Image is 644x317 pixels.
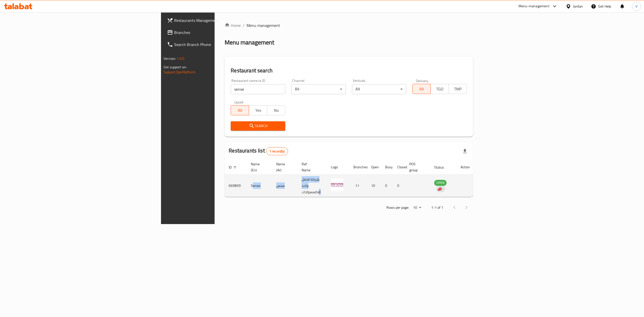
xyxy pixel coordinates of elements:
span: Yes [251,107,265,114]
td: سنس [272,175,298,197]
button: All [231,105,249,115]
a: Branches [163,26,269,38]
td: 0 [393,175,405,197]
div: Total records count [266,147,288,155]
button: No [267,105,285,115]
label: Upsell [234,100,244,104]
img: delivery hero logo [437,187,442,191]
span: No [269,107,283,114]
h2: Restaurant search [231,67,467,74]
div: Jordan [573,4,583,9]
span: TMP [451,85,465,93]
span: Search Branch Phone [174,41,265,47]
th: Open [367,160,381,175]
label: Delivery [416,79,428,82]
span: Status [434,164,451,170]
span: Restaurants Management [174,17,265,23]
div: All [291,84,346,94]
th: Logo [327,160,349,175]
span: Name (En) [251,161,266,173]
p: Rows per page: [386,204,409,211]
a: Restaurants Management [163,14,269,26]
span: TGO [433,85,447,93]
span: 1.0.0 [177,55,184,62]
span: Branches [174,29,265,35]
input: Search for restaurant name or ID.. [231,84,285,94]
span: Version: [164,55,176,62]
div: Rows per page: [411,204,423,212]
td: 0 [381,175,393,197]
div: All [352,84,407,94]
td: 11 [349,175,367,197]
img: Sense [331,179,343,191]
button: Yes [249,105,267,115]
div: Export file [459,145,471,157]
p: 1-1 of 1 [431,204,443,211]
button: Search [231,121,285,131]
table: enhanced table [225,160,474,197]
td: شركة افضل واحد للاكسسوارات [298,175,327,197]
span: POS group [409,161,424,173]
a: Search Branch Phone [163,38,269,50]
a: Support.OpsPlatform [164,69,195,75]
span: Ref. Name [302,161,321,173]
td: 10 [367,175,381,197]
span: All [233,107,247,114]
div: Menu-management [518,3,549,9]
button: All [412,84,431,94]
th: Closed [393,160,405,175]
button: TGO [430,84,449,94]
th: Branches [349,160,367,175]
div: Indicates that the vendor menu management has been moved to DH Catalog service [436,186,445,192]
nav: breadcrumb [225,22,473,28]
th: Action [457,160,474,175]
span: Name (Ar) [276,161,292,173]
th: Busy [381,160,393,175]
span: OPEN [434,180,447,186]
h2: Restaurants list [229,147,288,155]
span: 1 record(s) [266,149,288,154]
span: ID [229,164,238,170]
span: All [415,85,429,93]
button: TMP [449,84,467,94]
span: Get support on: [164,64,187,70]
span: Search [235,123,281,129]
span: V [635,4,637,9]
